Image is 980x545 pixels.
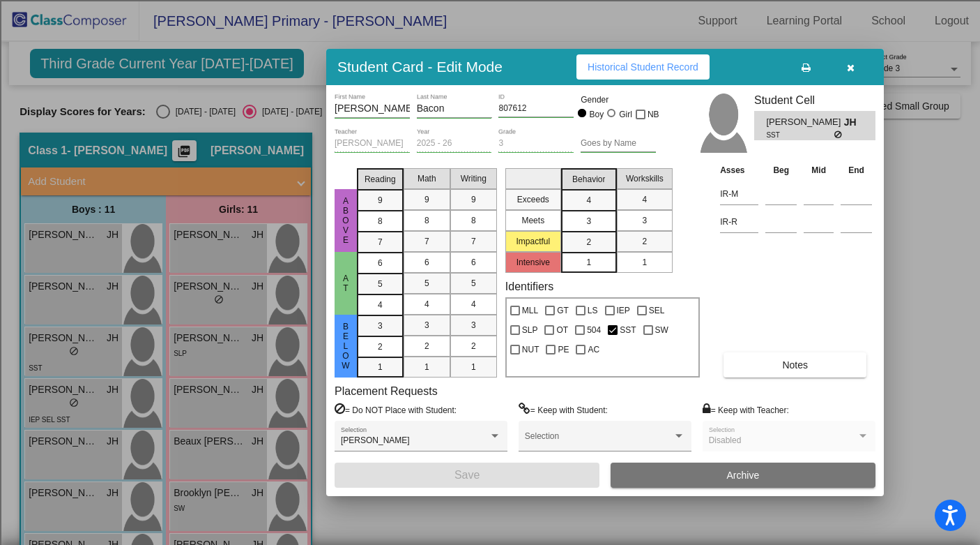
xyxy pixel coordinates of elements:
button: Archive [611,463,875,488]
span: Writing [461,172,487,185]
span: Below [339,322,352,371]
span: MLL [522,302,538,319]
th: End [837,163,875,178]
span: SST [620,322,636,338]
div: SAVE [6,424,974,437]
span: IEP [617,302,630,319]
span: 2 [424,340,429,352]
span: SW [655,322,668,338]
input: Enter ID [498,104,574,114]
span: 6 [471,256,476,269]
label: Identifiers [505,280,553,293]
span: 4 [471,298,476,311]
div: SAVE AND GO HOME [6,336,974,349]
span: 9 [471,193,476,206]
span: [PERSON_NAME] [341,435,410,445]
input: grade [498,139,574,149]
div: TODO: put dlg title [6,271,974,284]
div: Move To ... [6,121,974,133]
div: Rename Outline [6,146,974,158]
div: Home [6,6,291,18]
input: Search sources [6,487,129,502]
span: JH [844,115,864,130]
h3: Student Cell [754,94,875,107]
span: GT [557,302,569,319]
span: 2 [642,235,647,248]
div: MOVE [6,399,974,412]
span: 4 [642,193,647,206]
div: Visual Art [6,259,974,271]
span: 8 [378,215,383,227]
span: AC [588,341,599,358]
span: 1 [471,361,476,373]
div: Television/Radio [6,246,974,259]
div: Girl [618,108,632,121]
label: = Keep with Teacher: [703,403,789,417]
span: Workskills [626,172,664,185]
span: SLP [522,322,538,338]
input: year [417,139,492,149]
div: Boy [589,108,604,121]
span: SEL [649,302,665,319]
span: 1 [424,361,429,373]
span: 9 [378,194,383,207]
th: Asses [717,163,762,178]
div: Sort New > Old [6,45,974,58]
button: Save [335,463,599,488]
span: Math [418,172,436,185]
span: [PERSON_NAME] [766,115,843,130]
input: assessment [720,211,758,232]
span: Above [339,196,352,245]
span: 9 [424,193,429,206]
span: 3 [424,319,429,331]
div: Move to ... [6,361,974,374]
span: 8 [424,214,429,227]
span: 5 [471,277,476,290]
div: WEBSITE [6,449,974,462]
label: = Keep with Student: [519,403,608,417]
div: Home [6,374,974,387]
span: NUT [522,341,539,358]
span: Save [454,469,480,481]
mat-label: Gender [581,94,656,106]
div: Move To ... [6,58,974,70]
div: ??? [6,311,974,324]
span: Behavior [572,173,605,186]
div: DELETE [6,349,974,361]
span: 8 [471,214,476,227]
span: 4 [586,194,591,207]
th: Beg [762,163,800,178]
div: Delete [6,70,974,83]
input: teacher [335,139,410,149]
div: Print [6,171,974,184]
label: Placement Requests [335,385,438,398]
div: Rename [6,108,974,121]
span: 7 [471,235,476,248]
span: 1 [586,256,591,269]
div: This outline has no content. Would you like to delete it? [6,324,974,336]
input: goes by name [581,139,656,149]
th: Mid [800,163,837,178]
div: Sign out [6,96,974,108]
span: Historical Student Record [588,61,698,73]
input: assessment [720,184,758,204]
span: LS [588,302,598,319]
span: 7 [378,236,383,248]
label: = Do NOT Place with Student: [335,403,457,417]
span: SST [766,130,834,140]
span: 5 [424,277,429,290]
div: CANCEL [6,387,974,399]
span: 5 [378,278,383,290]
div: Magazine [6,221,974,234]
div: Add Outline Template [6,184,974,196]
div: MORE [6,475,974,487]
span: 504 [587,322,601,338]
span: Reading [365,173,396,186]
span: 3 [471,319,476,331]
div: Download [6,158,974,171]
span: PE [558,341,569,358]
span: At [339,274,352,293]
span: Disabled [709,435,742,445]
span: NB [648,106,659,123]
span: OT [556,322,568,338]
